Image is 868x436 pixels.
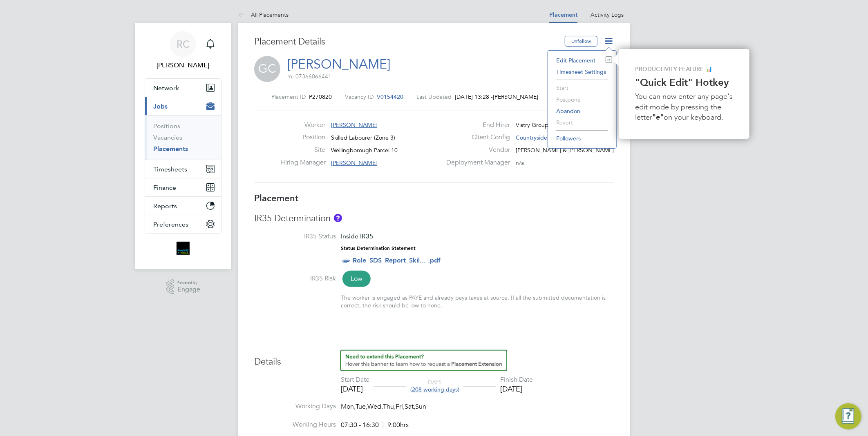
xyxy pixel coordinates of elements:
nav: Main navigation [135,23,231,269]
label: Placement ID [272,93,306,100]
label: Working Days [254,402,336,411]
li: Followers [552,133,612,144]
span: n/a [516,159,524,167]
span: [PERSON_NAME] [493,93,539,100]
div: Finish Date [500,376,533,384]
span: Timesheets [153,165,187,173]
b: Placement [254,193,299,204]
label: Working Hours [254,420,336,429]
label: Vacancy ID [345,93,374,100]
div: [DATE] [500,384,533,394]
button: How to extend a Placement? [340,350,507,371]
span: Reports [153,202,177,210]
a: Go to home page [145,242,221,255]
span: GC [254,56,280,82]
span: on your keyboard. [664,113,723,122]
a: Activity Logs [591,11,624,18]
label: IR35 Status [254,232,336,241]
li: Revert [552,117,612,128]
label: End Hirer [441,121,510,129]
span: Vistry Group Plc [516,121,557,129]
span: Low [342,271,371,287]
strong: Status Determination Statement [341,245,416,251]
span: Preferences [153,220,188,228]
label: Deployment Manager [441,158,510,167]
a: All Placements [238,11,289,18]
span: You can now enter any page's edit mode by pressing the letter [635,92,735,121]
a: Positions [153,122,180,130]
label: Client Config [441,133,510,142]
span: Skilled Labourer (Zone 3) [331,134,396,141]
div: DAYS [406,378,463,393]
h3: IR35 Determination [254,213,614,225]
span: Inside IR35 [341,232,373,240]
li: Edit Placement [552,55,612,66]
div: The worker is engaged as PAYE and already pays taxes at source. If all the submitted documentatio... [341,294,614,309]
span: Engage [177,286,200,293]
a: Role_SDS_Report_Skil... .pdf [353,256,441,264]
a: [PERSON_NAME] [287,56,390,72]
a: Placements [153,145,188,153]
strong: "Quick Edit" Hotkey [635,76,729,88]
label: Site [280,146,325,154]
span: V0154420 [377,93,404,100]
div: 07:30 - 16:30 [341,421,409,429]
label: Vendor [441,146,510,154]
span: Robyn Clarke [145,60,221,70]
span: Sat, [405,403,415,411]
span: Tue, [356,403,367,411]
button: About IR35 [334,214,342,222]
span: [PERSON_NAME] [331,121,378,129]
li: Timesheet Settings [552,66,612,78]
span: Countryside Properties UK Ltd [516,134,595,141]
span: Wellingborough Parcel 10 [331,147,398,154]
label: IR35 Risk [254,274,336,283]
div: Quick Edit Hotkey [619,49,749,139]
div: [DATE] [341,384,369,394]
li: Abandon [552,105,612,117]
button: Unfollow [565,36,597,47]
p: PRODUCTIVITY FEATURE 📊 [635,65,733,73]
label: Hiring Manager [280,158,325,167]
div: Start Date [341,376,369,384]
span: [PERSON_NAME] & [PERSON_NAME] Limited [516,147,635,154]
a: Go to account details [145,31,221,70]
span: 9.00hrs [383,421,409,429]
strong: "e" [652,113,664,122]
span: RC [177,39,190,49]
span: Mon, [341,403,356,411]
span: [PERSON_NAME] [331,159,378,167]
span: Finance [153,184,176,191]
span: Powered by [177,279,200,286]
span: (208 working days) [410,386,459,393]
h3: Placement Details [254,36,559,48]
img: bromak-logo-retina.png [177,242,190,255]
label: Worker [280,121,325,129]
span: [DATE] 13:28 - [455,93,493,100]
li: Postpone [552,94,612,105]
span: m: 07366066441 [287,73,331,80]
span: Network [153,84,179,92]
span: Sun [415,403,426,411]
span: Thu, [383,403,396,411]
span: Jobs [153,102,168,110]
span: Fri, [396,403,405,411]
span: P270820 [309,93,332,100]
i: e [606,56,612,63]
a: Placement [549,11,577,18]
h3: Details [254,350,614,368]
span: Wed, [367,403,383,411]
a: Vacancies [153,133,182,141]
li: Start [552,82,612,93]
button: Engage Resource Center [835,403,861,429]
label: Last Updated [417,93,452,100]
label: Position [280,133,325,142]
